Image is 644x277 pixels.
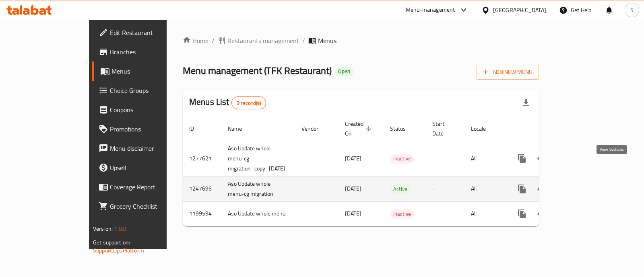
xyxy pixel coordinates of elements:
a: Choice Groups [92,81,196,100]
a: Branches [92,42,196,62]
td: - [426,201,464,226]
div: Inactive [390,209,414,219]
td: - [426,176,464,201]
li: / [302,36,305,45]
span: Locale [471,124,496,133]
span: Coverage Report [110,182,190,192]
span: [DATE] [345,208,361,219]
a: Coupons [92,100,196,119]
span: Coupons [110,105,190,115]
span: Name [228,124,252,133]
table: enhanced table [183,117,596,226]
span: Status [390,124,416,133]
span: Menus [111,66,190,76]
a: Menu disclaimer [92,139,196,158]
span: Active [390,185,411,194]
td: 1247696 [183,176,221,201]
a: Edit Restaurant [92,23,196,42]
a: Coverage Report [92,177,196,197]
td: 1199594 [183,201,221,226]
a: Restaurants management [218,36,299,45]
td: - [426,141,464,176]
div: Active [390,184,411,194]
td: 1277621 [183,141,221,176]
span: Created On [345,119,374,138]
a: Menus [92,62,196,81]
div: Menu-management [406,5,455,15]
span: 1.0.0 [114,224,126,234]
li: / [212,36,215,45]
span: Version: [93,224,113,234]
span: Vendor [301,124,329,133]
td: All [464,201,506,226]
span: Inactive [390,209,414,219]
a: Promotions [92,119,196,139]
a: Support.OpsPlatform [93,245,144,256]
span: Start Date [432,119,455,138]
span: Inactive [390,154,414,163]
h2: Menus List [189,96,266,109]
span: Menu disclaimer [110,144,190,153]
span: Restaurants management [227,36,299,45]
td: All [464,176,506,201]
span: Promotions [110,124,190,134]
span: [DATE] [345,153,361,164]
span: Upsell [110,163,190,172]
button: Change Status [532,179,551,199]
span: Menu management ( TFK Restaurant ) [183,62,332,80]
button: more [512,149,532,168]
button: more [512,204,532,224]
span: Menus [318,36,336,45]
div: [GEOGRAPHIC_DATA] [493,6,546,14]
td: All [464,141,506,176]
td: Aso Update whole menu [221,201,295,226]
span: [DATE] [345,183,361,194]
button: Change Status [532,204,551,224]
span: Open [335,68,353,75]
td: Aso Update whole menu-cg migration_copy_[DATE] [221,141,295,176]
div: Total records count [231,96,266,109]
th: Actions [506,117,596,141]
span: ID [189,124,204,133]
span: Add New Menu [483,67,533,77]
nav: breadcrumb [183,36,539,45]
a: Upsell [92,158,196,177]
button: more [512,179,532,199]
span: Edit Restaurant [110,28,190,37]
div: Export file [516,93,536,113]
div: Open [335,67,353,76]
td: Aso Update whole menu-cg migration [221,176,295,201]
a: Grocery Checklist [92,197,196,216]
button: Change Status [532,149,551,168]
span: Choice Groups [110,86,190,95]
button: Add New Menu [477,65,539,80]
span: 3 record(s) [232,99,266,107]
div: Inactive [390,154,414,164]
span: S [630,6,634,14]
span: Grocery Checklist [110,201,190,211]
span: Branches [110,47,190,57]
span: Get support on: [93,237,130,248]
